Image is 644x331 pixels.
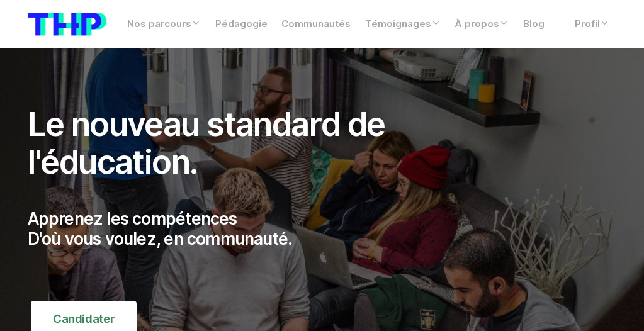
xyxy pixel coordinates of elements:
img: logo [28,13,106,36]
a: Pédagogie [208,12,275,36]
p: Apprenez les compétences D'où vous voulez, en communauté. [28,209,415,249]
a: Blog [516,12,552,36]
h1: Le nouveau standard de l'éducation. [28,105,415,181]
a: Témoignages [358,12,448,36]
a: Communautés [274,12,358,36]
a: Nos parcours [120,12,208,36]
a: À propos [448,12,516,36]
a: Profil [568,12,617,36]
